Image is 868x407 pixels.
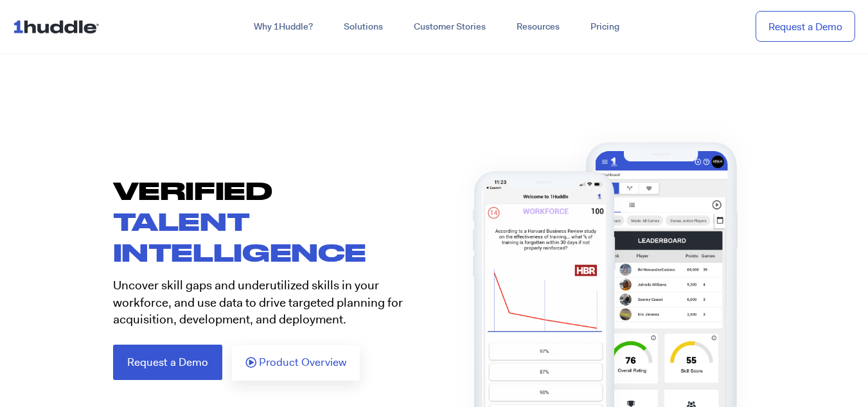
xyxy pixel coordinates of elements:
[13,14,105,39] img: ...
[113,175,434,267] h1: VERIFIED
[575,15,635,39] a: Pricing
[501,15,575,39] a: Resources
[259,357,346,368] span: Product Overview
[756,11,855,42] a: Request a Demo
[113,277,425,329] p: Uncover skill gaps and underutilized skills in your workforce, and use data to drive targeted pla...
[127,357,208,368] span: Request a Demo
[232,345,360,381] a: Product Overview
[398,15,501,39] a: Customer Stories
[328,15,398,39] a: Solutions
[113,345,222,380] a: Request a Demo
[113,206,367,266] span: TALENT INTELLIGENCE
[238,15,328,39] a: Why 1Huddle?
